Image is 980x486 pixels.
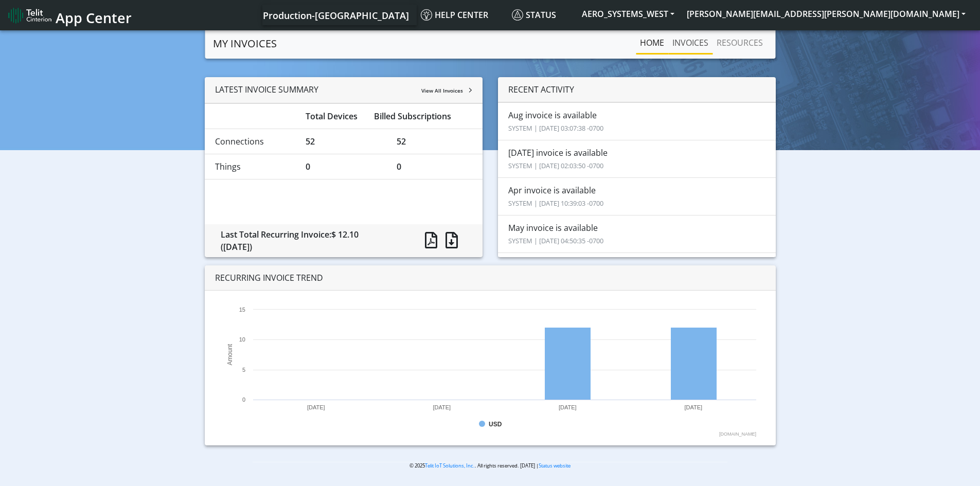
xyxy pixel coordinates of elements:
[719,431,756,437] text: [DOMAIN_NAME]
[421,9,488,21] span: Help center
[498,253,776,303] li: [DATE] invoice downloaded
[226,344,234,365] text: Amount
[263,9,409,22] span: Production-[GEOGRAPHIC_DATA]
[576,5,681,23] button: AERO_SYSTEMS_WEST
[8,4,130,26] a: App Center
[207,160,298,173] div: Things
[668,32,712,53] a: INVOICES
[8,7,51,24] img: logo-telit-cinterion-gw-new.png
[684,404,702,410] text: [DATE]
[712,32,767,53] a: RESOURCES
[366,110,480,122] div: Billed Subscriptions
[298,135,389,148] div: 52
[539,462,571,469] a: Status website
[242,397,245,403] text: 0
[425,462,475,469] a: Telit IoT Solutions, Inc.
[421,87,463,94] span: View All Invoices
[508,236,603,245] small: SYSTEM | [DATE] 04:50:35 -0700
[205,77,483,103] div: LATEST INVOICE SUMMARY
[262,5,408,25] a: Your current platform instance
[508,161,603,170] small: SYSTEM | [DATE] 02:03:50 -0700
[508,5,576,25] a: Status
[239,307,245,313] text: 15
[498,177,776,215] li: Apr invoice is available
[207,135,298,148] div: Connections
[56,8,132,27] span: App Center
[213,33,277,54] a: MY INVOICES
[389,135,480,148] div: 52
[559,404,577,410] text: [DATE]
[512,9,556,21] span: Status
[681,5,972,23] button: [PERSON_NAME][EMAIL_ADDRESS][PERSON_NAME][DOMAIN_NAME]
[239,336,245,343] text: 10
[205,265,776,291] div: RECURRING INVOICE TREND
[489,421,502,428] text: USD
[636,32,668,53] a: Home
[307,404,325,410] text: [DATE]
[498,102,776,140] li: Aug invoice is available
[298,160,389,173] div: 0
[242,367,245,373] text: 5
[417,5,508,25] a: Help center
[213,228,409,253] div: Last Total Recurring Invoice:
[389,160,480,173] div: 0
[331,229,359,240] span: $ 12.10
[508,199,603,208] small: SYSTEM | [DATE] 10:39:03 -0700
[498,77,776,102] div: RECENT ACTIVITY
[498,140,776,178] li: [DATE] invoice is available
[421,9,432,21] img: knowledge.svg
[508,123,603,133] small: SYSTEM | [DATE] 03:07:38 -0700
[221,241,401,253] div: ([DATE])
[298,110,366,122] div: Total Devices
[253,462,727,470] p: © 2025 . All rights reserved. [DATE] |
[433,404,451,410] text: [DATE]
[498,215,776,253] li: May invoice is available
[512,9,523,21] img: status.svg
